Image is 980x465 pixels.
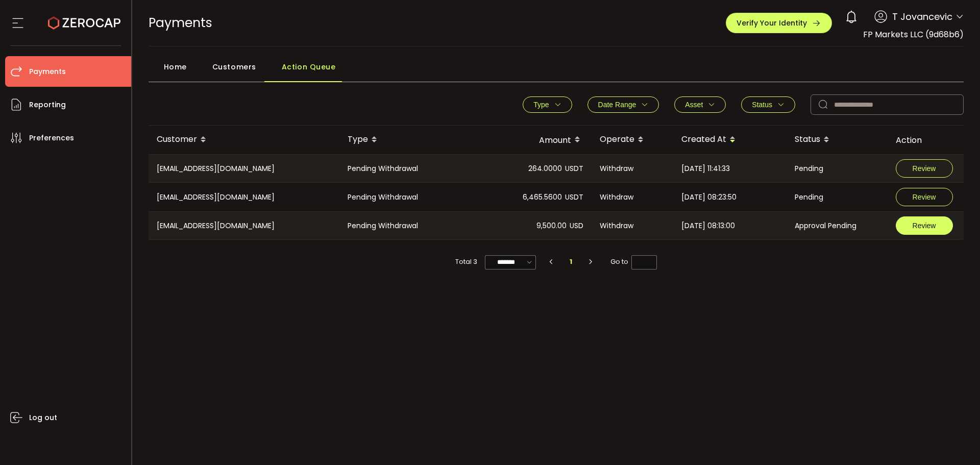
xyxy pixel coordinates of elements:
span: Pending Withdrawal [348,191,418,203]
span: 264.0000 [528,163,562,175]
span: Go to [610,255,657,269]
button: Asset [674,96,726,113]
span: USDT [565,191,583,203]
span: Status [752,101,772,109]
span: Customers [212,57,256,77]
span: Pending [795,163,823,175]
span: USD [570,220,583,232]
div: Created At [673,131,787,149]
span: Pending Withdrawal [348,220,418,232]
div: Status [787,131,888,149]
span: Review [913,165,936,172]
span: Withdraw [600,191,633,203]
span: Verify Your Identity [737,19,807,27]
span: Withdraw [600,220,633,232]
button: Review [896,188,953,206]
button: Review [896,216,953,235]
button: Status [741,96,795,113]
span: Preferences [29,131,74,145]
span: T Jovancevic [892,10,952,23]
span: FP Markets LLC (9d68b6) [863,29,964,40]
span: [DATE] 11:41:33 [681,163,730,175]
span: Type [533,101,549,109]
span: [EMAIL_ADDRESS][DOMAIN_NAME] [157,220,275,232]
span: Asset [685,101,703,109]
li: 1 [562,255,580,269]
span: Total 3 [455,255,477,269]
span: 9,500.00 [536,220,567,232]
span: Date Range [598,101,636,109]
span: Home [164,57,187,77]
button: Verify Your Identity [726,13,832,33]
span: Action Queue [282,57,336,77]
span: Payments [149,14,212,32]
span: [EMAIL_ADDRESS][DOMAIN_NAME] [157,191,275,203]
span: Pending [795,191,823,203]
div: Action [888,134,964,146]
span: 6,465.5600 [523,191,562,203]
span: Approval Pending [795,220,856,232]
div: Amount [453,131,592,149]
span: Pending Withdrawal [348,163,418,175]
span: [DATE] 08:13:00 [681,220,735,232]
button: Type [523,96,572,113]
span: [EMAIL_ADDRESS][DOMAIN_NAME] [157,163,275,175]
span: [DATE] 08:23:50 [681,191,737,203]
span: USDT [565,163,583,175]
div: Customer [149,131,339,149]
div: Operate [592,131,673,149]
span: Reporting [29,97,66,112]
span: Withdraw [600,163,633,175]
span: Log out [29,410,57,425]
iframe: Chat Widget [861,355,980,465]
span: Review [913,222,936,229]
span: Payments [29,64,66,79]
span: Review [913,193,936,201]
div: Type [339,131,453,149]
button: Review [896,159,953,178]
button: Date Range [587,96,659,113]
